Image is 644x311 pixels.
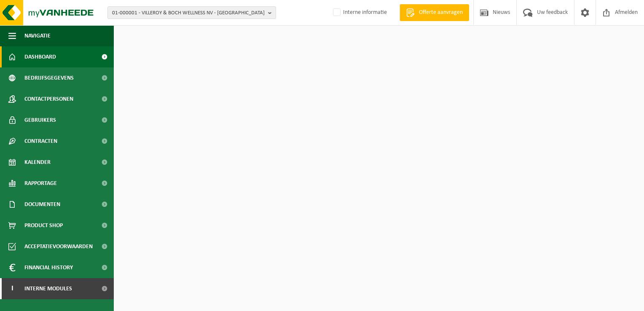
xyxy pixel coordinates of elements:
[24,25,51,46] span: Navigatie
[331,6,387,19] label: Interne informatie
[24,173,57,194] span: Rapportage
[24,46,56,67] span: Dashboard
[24,67,74,88] span: Bedrijfsgegevens
[24,110,56,131] span: Gebruikers
[112,7,265,19] span: 01-000001 - VILLEROY & BOCH WELLNESS NV - [GEOGRAPHIC_DATA]
[417,8,465,17] span: Offerte aanvragen
[24,152,51,173] span: Kalender
[24,236,93,257] span: Acceptatievoorwaarden
[24,278,72,299] span: Interne modules
[24,215,63,236] span: Product Shop
[8,278,16,299] span: I
[24,131,57,152] span: Contracten
[400,4,469,21] a: Offerte aanvragen
[24,257,73,278] span: Financial History
[107,6,276,19] button: 01-000001 - VILLEROY & BOCH WELLNESS NV - [GEOGRAPHIC_DATA]
[24,88,73,110] span: Contactpersonen
[24,194,60,215] span: Documenten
